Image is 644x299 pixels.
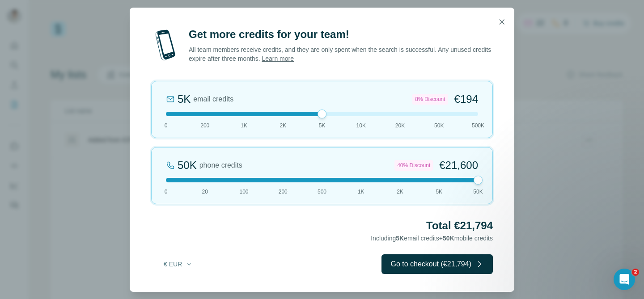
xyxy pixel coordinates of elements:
[443,235,454,242] span: 50K
[319,122,326,130] span: 5K
[473,188,483,196] span: 50K
[397,188,403,196] span: 2K
[454,92,478,106] span: €194
[395,122,405,130] span: 20K
[157,256,199,272] button: € EUR
[151,27,180,63] img: mobile-phone
[436,188,442,196] span: 5K
[358,188,364,196] span: 1K
[165,122,168,130] span: 0
[371,235,493,242] span: Including email credits + mobile credits
[189,45,493,63] p: All team members receive credits, and they are only spent when the search is successful. Any unus...
[394,160,433,171] div: 40% Discount
[356,122,366,130] span: 10K
[193,94,233,105] span: email credits
[165,188,168,196] span: 0
[472,122,484,130] span: 500K
[200,122,209,130] span: 200
[239,188,248,196] span: 100
[262,55,294,62] a: Learn more
[632,269,639,276] span: 2
[439,158,478,173] span: €21,600
[396,235,404,242] span: 5K
[202,188,208,196] span: 20
[412,94,448,105] div: 8% Discount
[318,188,326,196] span: 500
[178,92,191,106] div: 5K
[279,188,288,196] span: 200
[241,122,247,130] span: 1K
[151,219,493,233] h2: Total €21,794
[199,160,242,171] span: phone credits
[280,122,286,130] span: 2K
[434,122,444,130] span: 50K
[381,254,493,274] button: Go to checkout (€21,794)
[178,158,197,173] div: 50K
[614,269,635,290] iframe: Intercom live chat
